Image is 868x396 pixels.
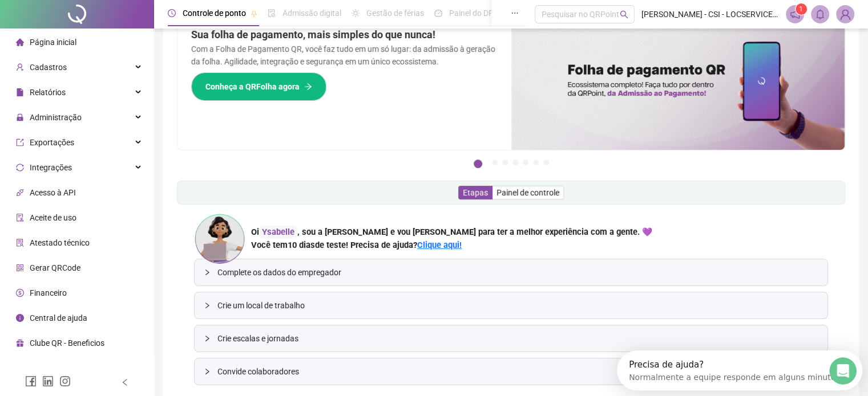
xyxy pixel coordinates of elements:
[191,43,498,68] p: Com a Folha de Pagamento QR, você faz tudo em um só lugar: da admissão à geração da folha. Agilid...
[30,38,76,47] span: Página inicial
[282,9,341,18] span: Admissão digital
[217,299,818,312] span: Crie um local de trabalho
[195,259,827,285] div: Complete os dados do empregador
[492,160,498,165] button: 2
[837,6,854,23] img: 94462
[16,239,24,247] span: solution
[217,365,818,378] span: Convide colaboradores
[12,10,225,19] div: Precisa de ajuda?
[30,213,76,222] span: Aceite de uso
[42,375,54,387] span: linkedin
[204,269,211,276] span: collapsed
[251,240,288,250] span: Você tem
[496,188,559,197] span: Painel de controle
[16,214,24,222] span: audit
[12,19,225,31] div: Normalmente a equipe responde em alguns minutos.
[315,240,417,250] span: de teste! Precisa de ajuda?
[30,288,67,297] span: Financeiro
[30,63,67,72] span: Cadastros
[251,10,257,17] span: pushpin
[30,88,66,97] span: Relatórios
[829,357,857,385] iframe: Intercom live chat
[533,160,539,165] button: 6
[502,160,508,165] button: 3
[30,188,76,197] span: Acesso à API
[121,378,129,386] span: left
[463,188,488,197] span: Etapas
[288,240,315,250] span: 10
[474,160,482,168] button: 1
[417,240,462,250] a: Clique aqui!
[16,189,24,197] span: api
[194,213,245,264] img: ana-icon.cad42e3e8b8746aecfa2.png
[251,226,652,239] div: Oi , sou a [PERSON_NAME] e vou [PERSON_NAME] para ter a melhor experiência com a gente. 💜
[30,163,72,172] span: Integrações
[168,9,176,17] span: clock-circle
[511,9,519,17] span: ellipsis
[204,302,211,309] span: collapsed
[352,9,360,17] span: sun
[16,38,24,46] span: home
[16,164,24,172] span: sync
[16,264,24,272] span: qrcode
[366,9,424,18] span: Gestão de férias
[796,3,807,15] sup: 1
[195,325,827,352] div: Crie escalas e jornadas
[30,113,82,122] span: Administração
[183,9,246,18] span: Controle de ponto
[16,63,24,71] span: user-add
[195,358,827,385] div: Convide colaboradores
[434,9,442,17] span: dashboard
[16,88,24,96] span: file
[59,375,71,387] span: instagram
[16,138,24,146] span: export
[5,5,259,36] div: Abertura do Messenger da Intercom
[30,238,90,247] span: Atestado técnico
[16,289,24,297] span: dollar
[620,10,628,19] span: search
[259,226,297,239] div: Ysabelle
[30,263,80,272] span: Gerar QRCode
[512,160,518,165] button: 4
[205,80,300,93] span: Conheça a QRFolha agora
[304,83,312,91] span: arrow-right
[16,314,24,322] span: info-circle
[449,9,494,18] span: Painel do DP
[815,9,825,19] span: bell
[641,8,779,21] span: [PERSON_NAME] - CSI - LOCSERVICE LOCACAO DE EQUIPAMENTOS LTDA
[30,138,74,147] span: Exportações
[191,72,326,101] button: Conheça a QRFolha agora
[617,350,862,390] iframe: Intercom live chat launcher de descoberta
[511,13,845,150] img: banner%2F8d14a306-6205-4263-8e5b-06e9a85ad873.png
[204,368,211,375] span: collapsed
[790,9,800,19] span: notification
[16,339,24,347] span: gift
[299,240,315,250] span: dias
[217,266,818,279] span: Complete os dados do empregador
[204,335,211,342] span: collapsed
[523,160,528,165] button: 5
[191,27,498,43] h2: Sua folha de pagamento, mais simples do que nunca!
[25,375,37,387] span: facebook
[30,313,87,322] span: Central de ajuda
[30,338,104,348] span: Clube QR - Beneficios
[543,160,549,165] button: 7
[217,332,818,345] span: Crie escalas e jornadas
[16,113,24,121] span: lock
[268,9,276,17] span: file-done
[195,292,827,319] div: Crie um local de trabalho
[799,5,803,13] span: 1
